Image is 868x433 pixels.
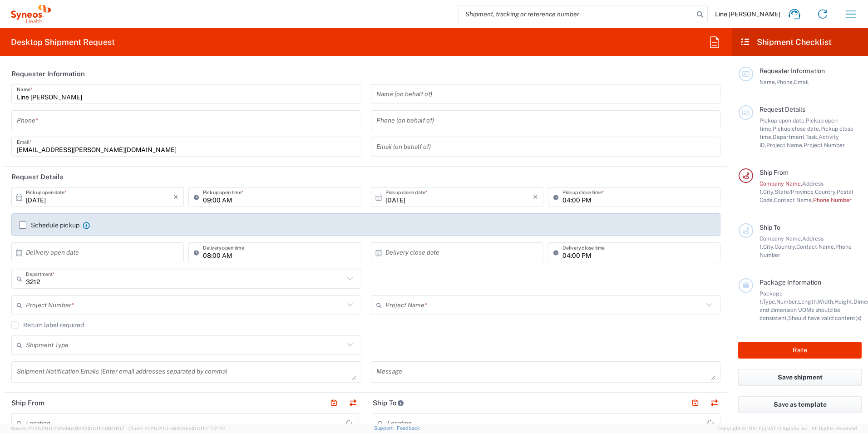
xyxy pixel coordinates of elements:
span: Task, [805,133,819,140]
span: Number, [776,298,798,305]
label: Return label required [11,321,84,329]
a: Feedback [397,425,420,431]
span: Ship From [759,169,789,176]
span: Package 1: [759,290,783,305]
span: City, [763,243,774,250]
span: Width, [818,298,834,305]
span: Ship To [759,224,780,231]
span: [DATE] 09:51:07 [88,426,124,431]
span: Request Details [759,106,805,113]
span: Copyright © [DATE]-[DATE] Agistix Inc., All Rights Reserved [717,424,857,433]
span: Company Name, [759,180,802,187]
span: Project Name, [766,142,804,148]
span: City, [763,188,774,195]
h2: Desktop Shipment Request [11,37,115,48]
span: Package Information [759,279,821,286]
span: Length, [798,298,818,305]
button: Rate [738,342,862,359]
span: Phone, [776,79,794,85]
i: × [533,190,538,204]
span: [DATE] 17:21:12 [192,426,226,431]
button: Save shipment [738,369,862,386]
span: Phone Number [813,197,852,203]
h2: Request Details [11,172,64,182]
span: Company Name, [759,235,802,242]
span: Contact Name, [774,197,813,203]
a: Support [374,425,397,431]
i: × [173,190,178,204]
span: Should have valid content(s) [788,315,862,321]
span: Email [794,79,809,85]
span: Client: 2025.20.0-e640dba [128,426,226,431]
span: Line [PERSON_NAME] [715,10,780,18]
span: Height, [834,298,853,305]
span: Server: 2025.20.0-734e5bc92d9 [11,426,124,431]
h2: Requester Information [11,69,85,79]
span: Requester Information [759,67,825,74]
span: Pickup open date, [759,117,806,124]
label: Schedule pickup [19,221,79,229]
span: Department, [773,133,805,140]
span: Project Number [804,142,845,148]
h2: Shipment Checklist [740,37,832,48]
h2: Ship From [11,399,44,408]
button: Save as template [738,396,862,413]
span: Contact Name, [796,243,835,250]
span: Pickup close date, [773,125,820,132]
span: Name, [759,79,776,85]
span: Type, [763,298,776,305]
input: Shipment, tracking or reference number [459,5,694,23]
h2: Ship To [373,399,404,408]
span: State/Province, [774,188,815,195]
span: Country, [815,188,837,195]
span: Country, [774,243,796,250]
